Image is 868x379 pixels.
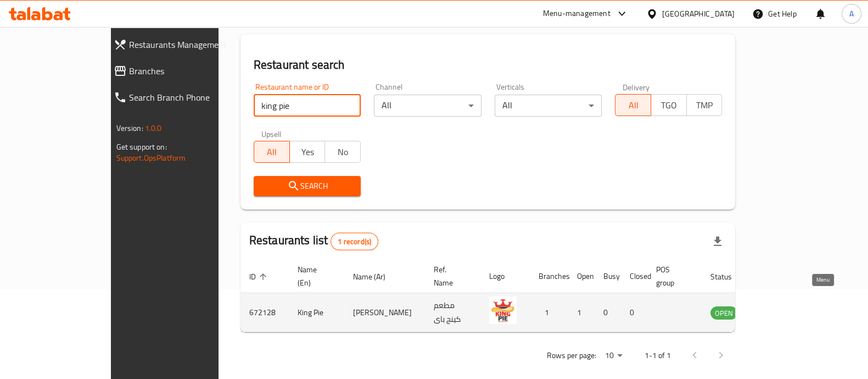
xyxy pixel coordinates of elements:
[353,270,400,283] span: Name (Ar)
[644,349,670,362] p: 1-1 of 1
[129,91,247,104] span: Search Branch Phone
[145,121,162,135] span: 1.0.0
[262,179,352,193] span: Search
[129,64,247,78] span: Branches
[546,349,596,362] p: Rows per page:
[656,97,682,113] span: TGO
[331,233,378,250] div: Total records count
[254,95,361,117] input: Search for restaurant name or ID..
[849,8,854,20] span: A
[105,58,256,84] a: Branches
[489,296,517,324] img: King Pie
[289,141,326,163] button: Yes
[656,263,688,289] span: POS group
[595,260,621,293] th: Busy
[704,228,731,255] div: Export file
[240,293,289,332] td: 672128
[621,293,647,332] td: 0
[254,176,361,196] button: Search
[116,121,143,135] span: Version:
[620,97,647,113] span: All
[240,260,797,332] table: enhanced table
[324,141,361,163] button: No
[595,293,621,332] td: 0
[374,95,481,117] div: All
[105,31,256,58] a: Restaurants Management
[710,307,737,320] span: OPEN
[710,270,746,283] span: Status
[480,260,530,293] th: Logo
[331,237,378,247] span: 1 record(s)
[621,260,647,293] th: Closed
[289,293,344,332] td: King Pie
[329,144,356,160] span: No
[425,293,480,332] td: مطعم كينج باى
[651,94,687,116] button: TGO
[568,260,595,293] th: Open
[600,348,626,364] div: Rows per page:
[254,57,723,73] h2: Restaurant search
[261,130,282,138] label: Upsell
[530,260,568,293] th: Branches
[116,151,186,165] a: Support.OpsPlatform
[298,263,331,289] span: Name (En)
[249,270,270,283] span: ID
[259,144,285,160] span: All
[249,232,378,250] h2: Restaurants list
[105,84,256,111] a: Search Branch Phone
[434,263,467,289] span: Ref. Name
[615,94,651,116] button: All
[623,83,650,91] label: Delivery
[568,293,595,332] td: 1
[116,140,167,154] span: Get support on:
[686,94,723,116] button: TMP
[129,38,247,51] span: Restaurants Management
[294,144,321,160] span: Yes
[495,95,602,117] div: All
[691,97,718,113] span: TMP
[254,141,290,163] button: All
[530,293,568,332] td: 1
[662,8,735,20] div: [GEOGRAPHIC_DATA]
[344,293,425,332] td: [PERSON_NAME]
[543,7,611,20] div: Menu-management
